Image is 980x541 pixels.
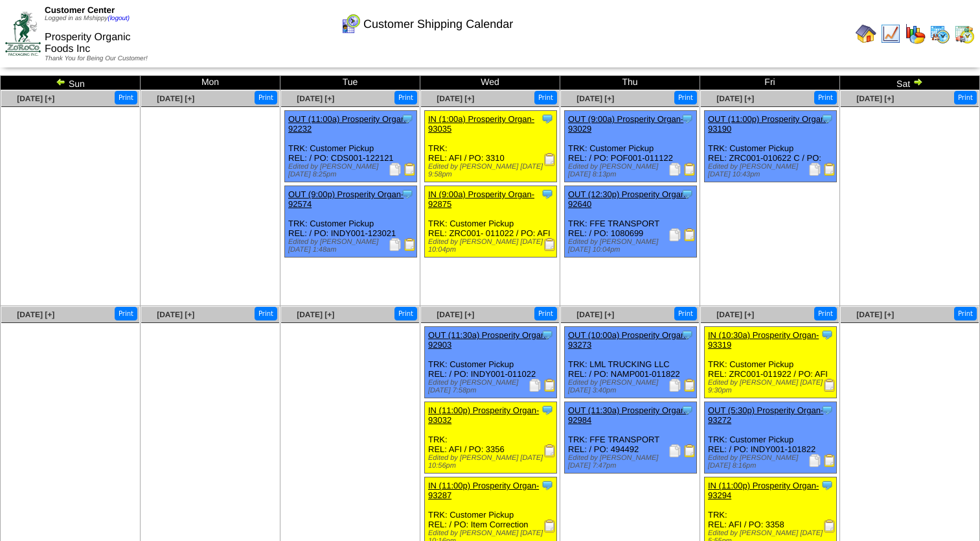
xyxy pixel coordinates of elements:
[856,94,894,103] a: [DATE] [+]
[157,94,194,103] span: [DATE] [+]
[568,114,683,134] a: OUT (9:00a) Prosperity Organ-93029
[5,12,41,55] img: ZoRoCo_Logo(Green%26Foil)%20jpg.webp
[705,327,837,398] div: TRK: Customer Pickup REL: ZRC001-011922 / PO: AFI
[568,163,696,178] div: Edited by [PERSON_NAME] [DATE] 8:13pm
[428,189,534,209] a: IN (9:00a) Prosperity Organ-92875
[705,111,837,182] div: TRK: Customer Pickup REL: ZRC001-010622 C / PO:
[814,91,837,104] button: Print
[668,444,681,457] img: Packing Slip
[954,23,975,44] img: calendarinout.gif
[45,55,148,62] span: Thank You for Being Our Customer!
[954,307,977,320] button: Print
[913,77,923,87] img: arrowright.gif
[929,23,950,44] img: calendarprod.gif
[708,163,836,178] div: Edited by [PERSON_NAME] [DATE] 10:43pm
[568,454,696,470] div: Edited by [PERSON_NAME] [DATE] 7:47pm
[534,307,557,320] button: Print
[56,77,66,87] img: arrowleft.gif
[529,379,541,392] img: Packing Slip
[716,310,754,319] a: [DATE] [+]
[681,403,694,416] img: Tooltip
[708,330,819,350] a: IN (10:30a) Prosperity Organ-93319
[576,94,614,103] a: [DATE] [+]
[394,307,417,320] button: Print
[288,189,404,209] a: OUT (9:00p) Prosperity Organ-92574
[681,112,694,125] img: Tooltip
[115,307,137,320] button: Print
[255,91,277,104] button: Print
[437,94,474,103] a: [DATE] [+]
[45,32,131,54] span: Prosperity Organic Foods Inc
[821,112,834,125] img: Tooltip
[823,163,836,176] img: Bill of Lading
[543,379,556,392] img: Bill of Lading
[297,310,334,319] a: [DATE] [+]
[708,114,828,134] a: OUT (11:00p) Prosperity Organ-93190
[668,163,681,176] img: Packing Slip
[389,163,402,176] img: Packing Slip
[428,330,548,350] a: OUT (11:30a) Prosperity Organ-92903
[285,111,417,182] div: TRK: Customer Pickup REL: / PO: CDS001-122121
[541,328,554,341] img: Tooltip
[700,76,840,90] td: Fri
[428,238,556,254] div: Edited by [PERSON_NAME] [DATE] 10:04pm
[681,187,694,200] img: Tooltip
[560,76,700,90] td: Thu
[565,111,697,182] div: TRK: Customer Pickup REL: / PO: POF001-011122
[565,402,697,474] div: TRK: FFE TRANSPORT REL: / PO: 494492
[674,91,697,104] button: Print
[856,23,876,44] img: home.gif
[821,328,834,341] img: Tooltip
[541,112,554,125] img: Tooltip
[814,307,837,320] button: Print
[823,454,836,467] img: Bill of Lading
[285,186,417,258] div: TRK: Customer Pickup REL: / PO: INDY001-123021
[543,238,556,251] img: Receiving Document
[389,238,402,251] img: Packing Slip
[17,94,54,103] a: [DATE] [+]
[905,23,926,44] img: graph.gif
[428,454,556,470] div: Edited by [PERSON_NAME] [DATE] 10:56pm
[716,94,754,103] a: [DATE] [+]
[404,163,416,176] img: Bill of Lading
[681,328,694,341] img: Tooltip
[705,402,837,474] div: TRK: Customer Pickup REL: / PO: INDY001-101822
[437,310,474,319] a: [DATE] [+]
[808,163,821,176] img: Packing Slip
[808,454,821,467] img: Packing Slip
[565,186,697,258] div: TRK: FFE TRANSPORT REL: / PO: 1080699
[708,405,823,425] a: OUT (5:30p) Prosperity Organ-93272
[288,114,408,134] a: OUT (11:00a) Prosperity Organ-92232
[880,23,901,44] img: line_graph.gif
[297,94,334,103] span: [DATE] [+]
[45,15,130,22] span: Logged in as Mshippy
[668,379,681,392] img: Packing Slip
[708,454,836,470] div: Edited by [PERSON_NAME] [DATE] 8:16pm
[428,405,539,425] a: IN (11:00p) Prosperity Organ-93032
[541,403,554,416] img: Tooltip
[280,76,420,90] td: Tue
[115,91,137,104] button: Print
[708,379,836,394] div: Edited by [PERSON_NAME] [DATE] 9:30pm
[425,327,557,398] div: TRK: Customer Pickup REL: / PO: INDY001-011022
[288,163,416,178] div: Edited by [PERSON_NAME] [DATE] 8:25pm
[428,114,534,134] a: IN (1:00a) Prosperity Organ-93035
[425,111,557,182] div: TRK: REL: AFI / PO: 3310
[823,520,836,533] img: Receiving Document
[674,307,697,320] button: Print
[288,238,416,254] div: Edited by [PERSON_NAME] [DATE] 1:48am
[576,310,614,319] a: [DATE] [+]
[568,330,688,350] a: OUT (10:00a) Prosperity Organ-93273
[856,310,894,319] a: [DATE] [+]
[425,186,557,258] div: TRK: Customer Pickup REL: ZRC001- 011022 / PO: AFI
[543,153,556,166] img: Receiving Document
[543,444,556,457] img: Receiving Document
[17,310,54,319] a: [DATE] [+]
[404,238,416,251] img: Bill of Lading
[840,76,980,90] td: Sat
